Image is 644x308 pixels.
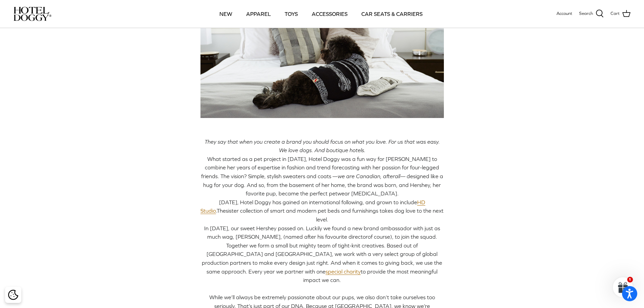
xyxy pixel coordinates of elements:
[7,289,19,301] button: Cookie policy
[338,173,400,179] span: we are Canadian, afterall
[204,225,440,240] span: In [DATE], our sweet Hershey passed on. Luckily we found a new brand ambassador with just as much...
[326,268,361,275] a: special charity
[556,11,572,16] span: Account
[279,2,304,25] a: TOYS
[556,10,572,17] a: Account
[368,234,390,240] span: of course
[226,208,444,222] span: sister collection of smart and modern pet beds and furnishings takes dog love to the next level.
[8,290,18,300] img: Cookie policy
[579,9,604,18] a: Search
[14,7,51,21] img: hoteldoggycom
[217,208,226,214] span: The
[306,2,354,25] a: ACCESSORIES
[203,173,443,196] span: — designed like a hug for your dog. And so, from the basement of her home, the brand was born, an...
[201,156,439,179] span: What started as a pet project in [DATE], Hotel Doggy was a fun way for [PERSON_NAME] to combine h...
[5,287,21,303] div: Cookie policy
[240,2,277,25] a: APPAREL
[611,10,620,17] span: Cart
[579,10,593,17] span: Search
[611,9,630,18] a: Cart
[213,2,238,25] a: NEW
[200,199,425,214] span: [DATE], Hotel Doggy has gained an international following, and grown to include .
[205,139,440,153] span: They say that when you create a brand you should focus on what you love. For us that was easy. We...
[355,2,429,25] a: CAR SEATS & CARRIERS
[100,2,542,25] div: Primary navigation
